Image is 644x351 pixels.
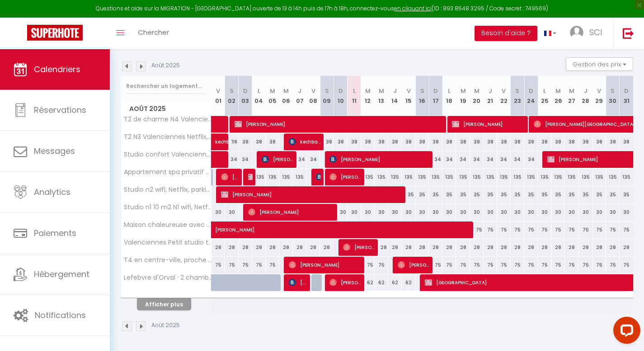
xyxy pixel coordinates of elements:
div: 38 [620,134,633,150]
abbr: L [258,87,260,95]
div: 30 [497,204,511,221]
span: [PERSON_NAME] [316,168,320,185]
div: 38 [361,134,375,150]
div: 75 [524,257,538,273]
abbr: M [283,87,289,95]
div: 35 [442,186,456,203]
div: 34 [497,151,511,168]
abbr: J [298,87,301,95]
div: 75 [361,257,375,273]
div: 34 [442,151,456,168]
th: 11 [348,76,361,116]
div: 35 [415,186,429,203]
th: 21 [484,76,497,116]
span: kechbar [PERSON_NAME] [215,129,236,146]
abbr: V [597,87,601,95]
div: 75 [578,257,592,273]
div: 135 [456,169,470,185]
th: 24 [524,76,538,116]
div: 34 [511,151,524,168]
div: 38 [497,134,511,150]
div: 38 [334,134,347,150]
div: 30 [578,204,592,221]
abbr: V [407,87,411,95]
div: 30 [429,204,442,221]
div: 135 [620,169,633,185]
div: 75 [484,257,497,273]
th: 28 [578,76,592,116]
div: 135 [361,169,375,185]
div: 28 [578,239,592,256]
div: 28 [415,239,429,256]
div: 30 [620,204,633,221]
th: 14 [388,76,402,116]
div: 30 [511,204,524,221]
th: 19 [456,76,470,116]
div: 30 [524,204,538,221]
div: 34 [293,151,306,168]
span: [PERSON_NAME] [248,203,334,221]
div: 28 [388,239,402,256]
div: 28 [239,239,252,256]
abbr: J [489,87,492,95]
div: 30 [606,204,620,221]
div: 38 [456,134,470,150]
div: 30 [442,204,456,221]
th: 12 [361,76,375,116]
div: 38 [239,134,252,150]
div: 75 [442,257,456,273]
div: 38 [402,134,415,150]
abbr: V [311,87,315,95]
img: ... [570,26,583,39]
th: 26 [551,76,565,116]
abbr: V [216,87,220,95]
th: 03 [239,76,252,116]
div: 34 [239,151,252,168]
div: 28 [538,239,551,256]
span: T2 de charme N4 Valenciennes Netflix, Wifi [122,116,213,123]
img: Super Booking [27,25,83,41]
img: logout [623,28,634,39]
span: Studio n2 wifi, Netflix, parking gratuit [122,186,213,193]
span: [PERSON_NAME] [248,168,253,185]
div: 135 [266,169,279,185]
div: 35 [551,186,565,203]
div: 75 [429,257,442,273]
span: Maison chaleureuse avec netflix et ps5 [122,222,213,228]
div: 75 [538,257,551,273]
span: Analytics [34,186,71,198]
div: 34 [470,151,484,168]
abbr: L [543,87,546,95]
abbr: M [365,87,371,95]
input: Rechercher un logement... [126,78,206,94]
div: 38 [578,134,592,150]
div: 135 [578,169,592,185]
a: ... SCI [563,18,613,49]
div: 38 [538,134,551,150]
span: [PERSON_NAME] [262,151,293,168]
div: 75 [239,257,252,273]
div: 75 [375,257,388,273]
div: 28 [592,239,606,256]
div: 75 [212,257,225,273]
div: 38 [565,134,578,150]
abbr: L [448,87,451,95]
div: 28 [375,239,388,256]
div: 38 [415,134,429,150]
th: 29 [592,76,606,116]
div: 38 [320,134,334,150]
span: Août 2025 [121,102,211,115]
abbr: D [433,87,438,95]
div: 35 [606,186,620,203]
span: Notifications [35,309,86,321]
div: 28 [565,239,578,256]
div: 35 [538,186,551,203]
span: Chercher [138,28,169,37]
span: Appartement spa privatif Avec Netflix et jacuzzi [122,169,213,175]
div: 35 [524,186,538,203]
div: 38 [511,134,524,150]
abbr: S [420,87,424,95]
div: 75 [266,257,279,273]
div: 30 [361,204,375,221]
span: SCI [589,27,602,38]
